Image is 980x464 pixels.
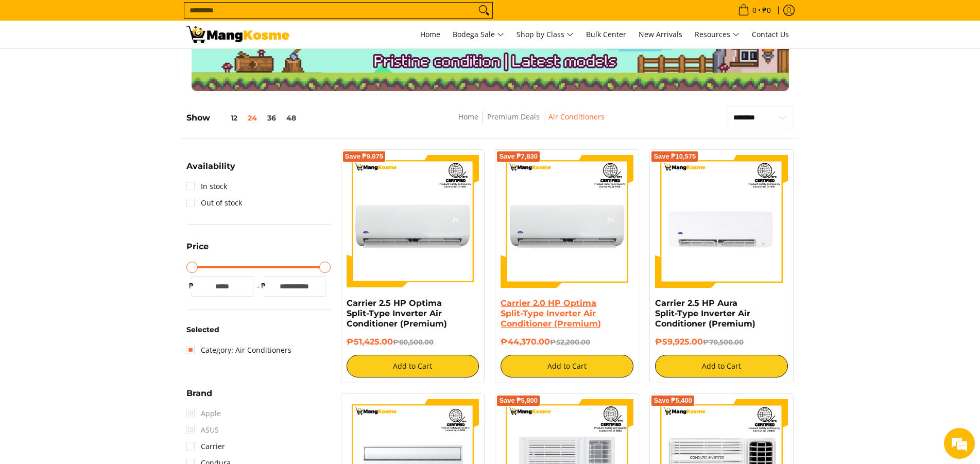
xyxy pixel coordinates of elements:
[186,243,209,259] summary: Open
[458,112,478,122] a: Home
[5,281,196,317] textarea: Type your message and hit 'Enter'
[259,281,269,291] span: ₱
[751,7,758,14] span: 0
[476,3,492,18] button: Search
[186,178,227,195] a: In stock
[210,114,243,122] button: 12
[655,355,788,377] button: Add to Cart
[347,298,447,329] a: Carrier 2.5 HP Optima Split-Type Inverter Air Conditioner (Premium)
[448,21,509,48] a: Bodega Sale
[186,342,291,358] a: Category: Air Conditioners
[262,114,281,122] button: 36
[186,438,225,455] a: Carrier
[501,337,633,347] h6: ₱44,370.00
[281,114,301,122] button: 48
[703,338,744,346] del: ₱70,500.00
[501,155,633,288] img: Carrier 2.0 HP Optima Split-Type Inverter Air Conditioner (Premium)
[186,389,212,405] summary: Open
[639,29,682,39] span: New Arrivals
[735,5,774,16] span: •
[169,5,194,30] div: Minimize live chat window
[752,29,789,39] span: Contact Us
[415,21,445,48] a: Home
[186,422,219,438] span: ASUS
[487,112,540,122] a: Premium Deals
[633,21,687,48] a: New Arrivals
[393,338,434,346] del: ₱60,500.00
[761,7,772,14] span: ₱0
[347,155,479,288] img: carrier-2-5-hp-optima-split-type-inverter-air-conditioner-class-b
[186,405,221,422] span: Apple
[581,21,631,48] a: Bulk Center
[690,21,745,48] a: Resources
[586,29,626,39] span: Bulk Center
[655,155,788,288] img: Carrier 2.5 HP Aura Split-Type Inverter Air Conditioner (Premium)
[695,28,740,41] span: Resources
[243,114,262,122] button: 24
[511,21,579,48] a: Shop by Class
[186,389,212,398] span: Brand
[453,28,504,41] span: Bodega Sale
[186,325,331,335] h6: Selected
[60,130,142,234] span: We're online!
[186,113,301,123] h5: Show
[747,21,794,48] a: Contact Us
[517,28,574,41] span: Shop by Class
[186,281,197,291] span: ₱
[186,195,242,211] a: Out of stock
[186,26,289,43] img: Premium Deals: Best Premium Home Appliances Sale l Mang Kosme Air Conditioners | Page 2
[655,298,755,329] a: Carrier 2.5 HP Aura Split-Type Inverter Air Conditioner (Premium)
[501,298,601,329] a: Carrier 2.0 HP Optima Split-Type Inverter Air Conditioner (Premium)
[550,338,590,346] del: ₱52,200.00
[654,398,692,404] span: Save ₱5,400
[499,398,538,404] span: Save ₱5,800
[420,29,440,39] span: Home
[548,111,605,124] span: Air Conditioners
[347,337,479,347] h6: ₱51,425.00
[345,153,384,160] span: Save ₱9,075
[300,21,794,48] nav: Main Menu
[499,153,538,160] span: Save ₱7,830
[655,337,788,347] h6: ₱59,925.00
[186,162,235,170] span: Availability
[186,243,209,251] span: Price
[654,153,696,160] span: Save ₱10,575
[54,58,173,71] div: Chat with us now
[386,111,677,134] nav: Breadcrumbs
[347,355,479,377] button: Add to Cart
[186,162,235,178] summary: Open
[501,355,633,377] button: Add to Cart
